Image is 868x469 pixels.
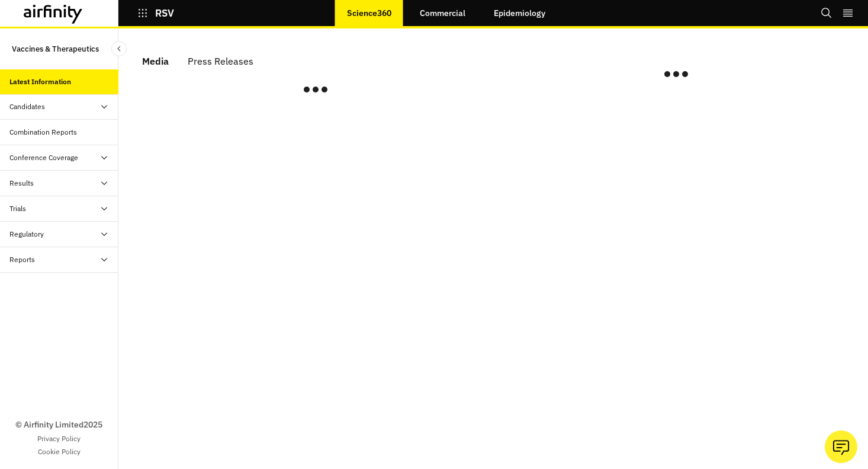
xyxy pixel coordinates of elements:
button: Search [821,3,832,23]
p: Science360 [347,8,391,18]
div: Trials [9,203,26,214]
div: Combination Reports [9,127,77,138]
p: © Airfinity Limited 2025 [15,419,102,431]
p: RSV [155,8,174,18]
a: Cookie Policy [38,446,81,457]
div: Latest Information [9,76,71,87]
div: Reports [9,254,35,265]
a: Privacy Policy [37,433,81,444]
p: Vaccines & Therapeutics [12,38,99,60]
div: Conference Coverage [9,152,78,163]
div: Regulatory [9,229,44,240]
div: Results [9,178,34,189]
div: Press Releases [188,52,253,70]
button: Ask our analysts [825,430,857,463]
div: Media [142,52,169,70]
button: RSV [137,3,174,23]
button: Close Sidebar [111,41,127,56]
div: Candidates [9,101,45,112]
